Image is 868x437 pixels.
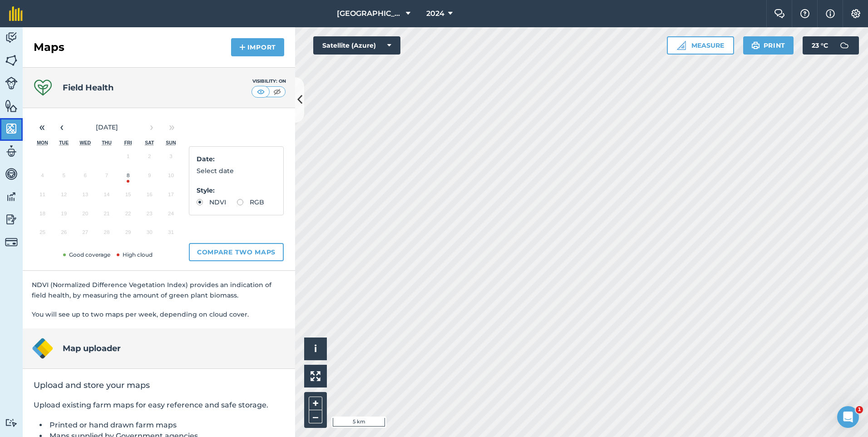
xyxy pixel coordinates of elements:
[139,225,160,244] button: 30 August 2025
[5,167,18,181] img: svg+xml;base64,PD94bWwgdmVyc2lvbj0iMS4wIiBlbmNvZGluZz0idXRmLTgiPz4KPCEtLSBHZW5lcmF0b3I6IEFkb2JlIE...
[32,225,53,244] button: 25 August 2025
[118,225,139,244] button: 29 August 2025
[115,251,153,258] span: High cloud
[166,140,176,145] abbr: Sunday
[197,166,276,176] p: Select date
[74,206,96,225] button: 20 August 2025
[160,149,182,168] button: 3 August 2025
[37,140,48,145] abbr: Monday
[189,243,284,261] button: Compare two maps
[61,251,110,258] span: Good coverage
[774,9,785,18] img: Two speech bubbles overlapping with the left bubble in the forefront
[850,9,861,18] img: A cog icon
[309,397,322,410] button: +
[5,190,18,204] img: svg+xml;base64,PD94bWwgdmVyc2lvbj0iMS4wIiBlbmNvZGluZz0idXRmLTgiPz4KPCEtLSBHZW5lcmF0b3I6IEFkb2JlIE...
[139,149,160,168] button: 2 August 2025
[835,36,853,55] img: svg+xml;base64,PD94bWwgdmVyc2lvbj0iMS4wIiBlbmNvZGluZz0idXRmLTgiPz4KPCEtLSBHZW5lcmF0b3I6IEFkb2JlIE...
[74,168,96,187] button: 6 August 2025
[5,31,18,45] img: svg+xml;base64,PD94bWwgdmVyc2lvbj0iMS4wIiBlbmNvZGluZz0idXRmLTgiPz4KPCEtLSBHZW5lcmF0b3I6IEFkb2JlIE...
[667,36,734,55] button: Measure
[337,8,402,19] span: [GEOGRAPHIC_DATA][PERSON_NAME]
[32,280,286,300] p: NDVI (Normalized Difference Vegetation Index) provides an indication of field health, by measurin...
[32,187,53,206] button: 11 August 2025
[80,140,91,145] abbr: Wednesday
[197,199,226,205] label: NDVI
[52,117,72,137] button: ‹
[826,8,835,19] img: svg+xml;base64,PHN2ZyB4bWxucz0iaHR0cDovL3d3dy53My5vcmcvMjAwMC9zdmciIHdpZHRoPSIxNyIgaGVpZ2h0PSIxNy...
[34,40,64,55] h2: Maps
[751,40,760,51] img: svg+xml;base64,PHN2ZyB4bWxucz0iaHR0cDovL3d3dy53My5vcmcvMjAwMC9zdmciIHdpZHRoPSIxOSIgaGVpZ2h0PSIyNC...
[118,187,139,206] button: 15 August 2025
[311,371,321,381] img: Four arrows, one pointing top left, one top right, one bottom right and the last bottom left
[314,343,317,354] span: i
[59,140,69,145] abbr: Tuesday
[231,38,284,56] button: Import
[255,87,266,96] img: svg+xml;base64,PHN2ZyB4bWxucz0iaHR0cDovL3d3dy53My5vcmcvMjAwMC9zdmciIHdpZHRoPSI1MCIgaGVpZ2h0PSI0MC...
[5,213,18,226] img: svg+xml;base64,PD94bWwgdmVyc2lvbj0iMS4wIiBlbmNvZGluZz0idXRmLTgiPz4KPCEtLSBHZW5lcmF0b3I6IEFkb2JlIE...
[799,9,810,18] img: A question mark icon
[5,418,18,427] img: svg+xml;base64,PD94bWwgdmVyc2lvbj0iMS4wIiBlbmNvZGluZz0idXRmLTgiPz4KPCEtLSBHZW5lcmF0b3I6IEFkb2JlIE...
[74,225,96,244] button: 27 August 2025
[32,117,52,137] button: «
[5,99,18,113] img: svg+xml;base64,PHN2ZyB4bWxucz0iaHR0cDovL3d3dy53My5vcmcvMjAwMC9zdmciIHdpZHRoPSI1NiIgaGVpZ2h0PSI2MC...
[96,187,117,206] button: 14 August 2025
[139,206,160,225] button: 23 August 2025
[53,225,74,244] button: 26 August 2025
[96,206,117,225] button: 21 August 2025
[53,187,74,206] button: 12 August 2025
[118,206,139,225] button: 22 August 2025
[5,77,18,89] img: svg+xml;base64,PD94bWwgdmVyc2lvbj0iMS4wIiBlbmNvZGluZz0idXRmLTgiPz4KPCEtLSBHZW5lcmF0b3I6IEFkb2JlIE...
[145,140,154,145] abbr: Saturday
[5,122,18,135] img: svg+xml;base64,PHN2ZyB4bWxucz0iaHR0cDovL3d3dy53My5vcmcvMjAwMC9zdmciIHdpZHRoPSI1NiIgaGVpZ2h0PSI2MC...
[426,8,444,19] span: 2024
[239,42,246,53] img: svg+xml;base64,PHN2ZyB4bWxucz0iaHR0cDovL3d3dy53My5vcmcvMjAwMC9zdmciIHdpZHRoPSIxNCIgaGVpZ2h0PSIyNC...
[32,338,54,359] img: Map uploader logo
[252,78,286,85] div: Visibility: On
[53,168,74,187] button: 5 August 2025
[743,36,794,55] button: Print
[47,420,284,431] li: Printed or hand drawn farm maps
[677,41,686,50] img: Ruler icon
[32,206,53,225] button: 18 August 2025
[118,149,139,168] button: 1 August 2025
[63,342,121,355] h4: Map uploader
[139,168,160,187] button: 9 August 2025
[63,81,113,94] h4: Field Health
[162,117,182,137] button: »
[53,206,74,225] button: 19 August 2025
[5,236,18,248] img: svg+xml;base64,PD94bWwgdmVyc2lvbj0iMS4wIiBlbmNvZGluZz0idXRmLTgiPz4KPCEtLSBHZW5lcmF0b3I6IEFkb2JlIE...
[32,168,53,187] button: 4 August 2025
[124,140,132,145] abbr: Friday
[34,400,284,411] p: Upload existing farm maps for easy reference and safe storage.
[197,186,215,194] strong: Style :
[96,123,118,131] span: [DATE]
[142,117,162,137] button: ›
[118,168,139,187] button: 8 August 2025
[32,309,286,319] p: You will see up to two maps per week, depending on cloud cover.
[160,168,182,187] button: 10 August 2025
[812,36,828,55] span: 23 ° C
[5,144,18,158] img: svg+xml;base64,PD94bWwgdmVyc2lvbj0iMS4wIiBlbmNvZGluZz0idXRmLTgiPz4KPCEtLSBHZW5lcmF0b3I6IEFkb2JlIE...
[837,406,859,428] iframe: Intercom live chat
[34,380,284,391] h2: Upload and store your maps
[271,87,283,96] img: svg+xml;base64,PHN2ZyB4bWxucz0iaHR0cDovL3d3dy53My5vcmcvMjAwMC9zdmciIHdpZHRoPSI1MCIgaGVpZ2h0PSI0MC...
[72,117,142,137] button: [DATE]
[304,338,327,360] button: i
[74,187,96,206] button: 13 August 2025
[803,36,859,55] button: 23 °C
[856,406,863,413] span: 1
[96,225,117,244] button: 28 August 2025
[197,155,215,163] strong: Date :
[160,225,182,244] button: 31 August 2025
[309,410,322,423] button: –
[96,168,117,187] button: 7 August 2025
[237,199,264,205] label: RGB
[9,6,23,21] img: fieldmargin Logo
[160,187,182,206] button: 17 August 2025
[5,54,18,67] img: svg+xml;base64,PHN2ZyB4bWxucz0iaHR0cDovL3d3dy53My5vcmcvMjAwMC9zdmciIHdpZHRoPSI1NiIgaGVpZ2h0PSI2MC...
[139,187,160,206] button: 16 August 2025
[160,206,182,225] button: 24 August 2025
[102,140,112,145] abbr: Thursday
[313,36,400,55] button: Satellite (Azure)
